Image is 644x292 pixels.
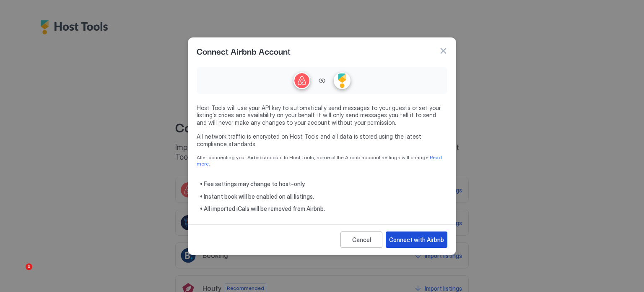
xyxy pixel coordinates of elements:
div: Connect with Airbnb [389,235,444,244]
span: Connect Airbnb Account [197,45,291,57]
iframe: Intercom live chat [8,263,29,284]
span: • Instant book will be enabled on all listings. [200,193,447,200]
span: • All imported iCals will be removed from Airbnb. [200,205,447,213]
span: All network traffic is encrypted on Host Tools and all data is stored using the latest compliance... [197,133,447,147]
span: 1 [26,263,32,270]
span: • Fee settings may change to host-only. [200,180,447,188]
a: Read more. [197,154,443,167]
span: Host Tools will use your API key to automatically send messages to your guests or set your listin... [197,104,447,126]
button: Connect with Airbnb [386,231,447,248]
button: Cancel [340,231,382,248]
div: Cancel [352,235,371,244]
span: After connecting your Airbnb account to Host Tools, some of the Airbnb account settings will change. [197,154,447,167]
